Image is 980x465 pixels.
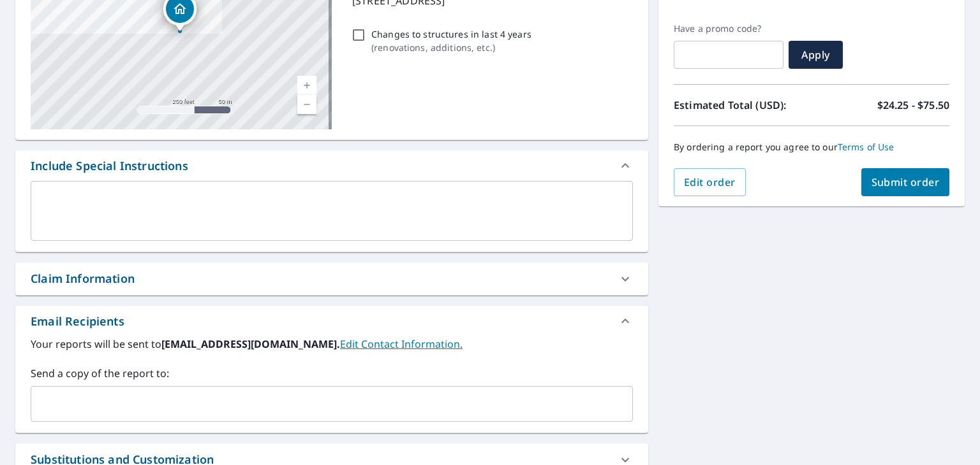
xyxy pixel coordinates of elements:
[161,337,340,351] b: [EMAIL_ADDRESS][DOMAIN_NAME].
[674,23,783,34] label: Have a promo code?
[31,270,135,287] div: Claim Information
[297,95,316,114] a: Current Level 17, Zoom Out
[838,141,895,153] a: Terms of Use
[371,27,531,41] p: Changes to structures in last 4 years
[877,97,949,113] p: $24.25 - $75.50
[674,141,949,153] p: By ordering a report you agree to our
[340,337,463,351] a: EditContactInfo
[15,262,648,295] div: Claim Information
[31,157,188,175] div: Include Special Instructions
[674,97,812,113] p: Estimated Total (USD):
[799,48,833,62] span: Apply
[31,313,124,330] div: Email Recipients
[861,168,950,196] button: Submit order
[872,175,940,189] span: Submit order
[31,366,633,381] label: Send a copy of the report to:
[684,175,736,189] span: Edit order
[789,41,843,69] button: Apply
[297,76,316,95] a: Current Level 17, Zoom In
[371,41,531,54] p: ( renovations, additions, etc. )
[31,336,633,352] label: Your reports will be sent to
[15,150,648,181] div: Include Special Instructions
[674,168,746,196] button: Edit order
[15,306,648,336] div: Email Recipients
